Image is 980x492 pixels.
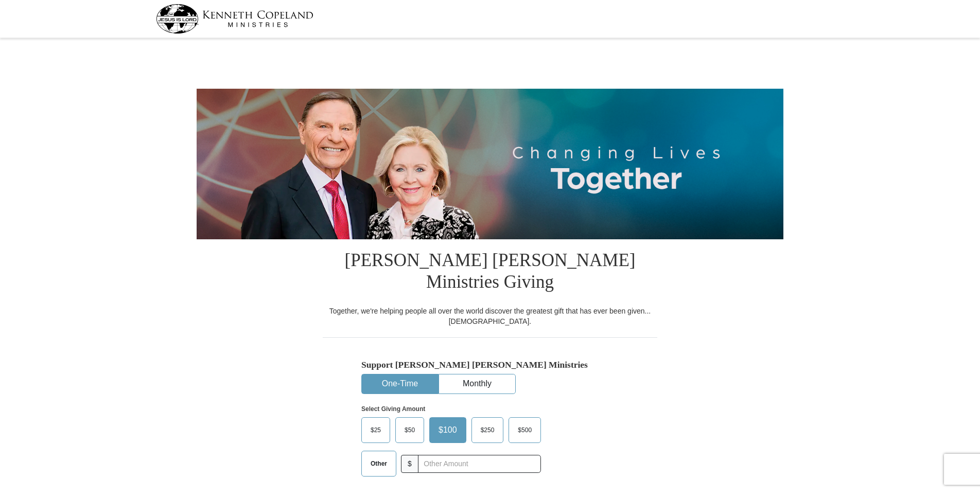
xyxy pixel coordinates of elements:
[476,422,500,438] span: $250
[323,306,657,326] div: Together, we're helping people all over the world discover the greatest gift that has ever been g...
[439,374,515,393] button: Monthly
[156,4,313,34] img: kcm-header-logo.svg
[418,455,541,473] input: Other Amount
[361,359,619,370] h5: Support [PERSON_NAME] [PERSON_NAME] Ministries
[401,455,418,473] span: $
[323,239,657,306] h1: [PERSON_NAME] [PERSON_NAME] Ministries Giving
[361,405,425,413] strong: Select Giving Amount
[365,422,386,438] span: $25
[513,422,537,438] span: $500
[362,374,438,393] button: One-Time
[399,422,420,438] span: $50
[433,422,462,438] span: $100
[365,456,392,471] span: Other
